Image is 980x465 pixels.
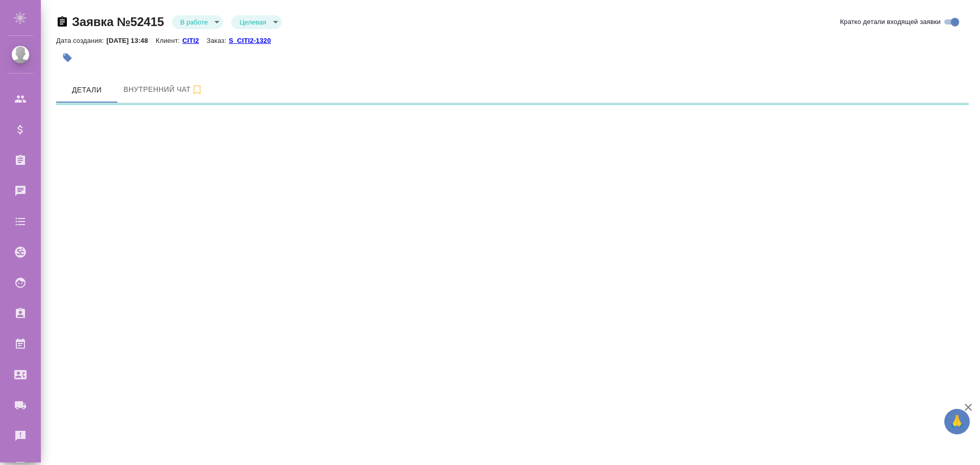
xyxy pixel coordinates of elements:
span: Детали [62,84,111,96]
button: В работе [177,18,211,27]
p: CITI2 [182,37,206,44]
button: Скопировать ссылку [56,16,68,28]
p: Дата создания: [56,37,106,44]
div: В работе [231,15,281,29]
p: Заказ: [207,37,229,44]
a: S_CITI2-1320 [229,36,279,44]
p: Клиент: [156,37,182,44]
button: Добавить тэг [56,46,79,69]
span: Внутренний чат [124,83,203,96]
div: В работе [172,15,223,29]
span: Кратко детали входящей заявки [840,17,941,27]
p: [DATE] 13:48 [106,37,156,44]
span: 🙏 [948,411,966,432]
a: Заявка №52415 [72,15,164,29]
p: S_CITI2-1320 [229,37,279,44]
a: CITI2 [182,36,206,44]
svg: Подписаться [191,84,203,96]
button: 🙏 [944,409,970,434]
button: Целевая [236,18,269,27]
